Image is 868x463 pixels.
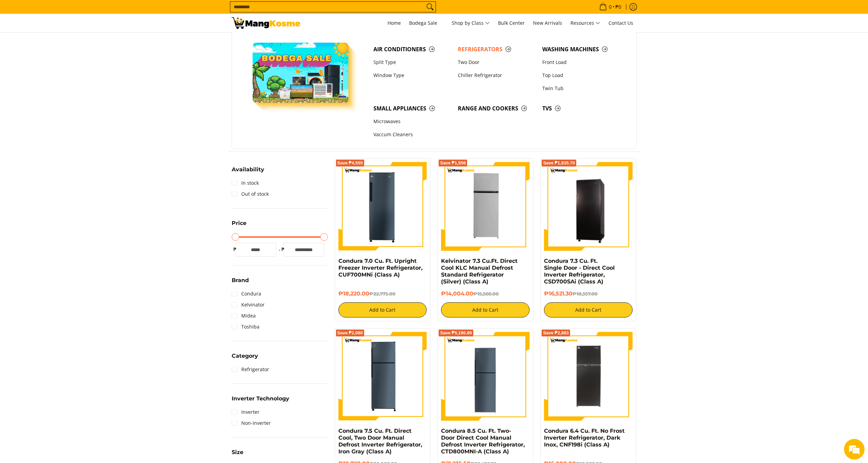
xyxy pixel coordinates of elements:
del: ₱18,357.00 [572,291,598,297]
span: TVs [542,104,620,113]
span: Save ₱5,190.89 [440,331,472,335]
span: New Arrivals [533,20,562,26]
a: Top Load [539,69,623,82]
a: Contact Us [605,14,637,32]
img: Condura 7.3 Cu. Ft. Single Door - Direct Cool Inverter Refrigerator, CSD700SAi (Class A) [544,163,633,250]
span: Air Conditioners [373,45,451,54]
del: ₱22,775.00 [369,291,395,297]
img: Condura 8.5 Cu. Ft. Two-Door Direct Cool Manual Defrost Inverter Refrigerator, CTD800MNI-A (Class A) [441,332,530,421]
a: Condura 7.5 Cu. Ft. Direct Cool, Two Door Manual Defrost Inverter Refrigerator, Iron Gray (Class A) [338,428,422,455]
del: ₱15,560.00 [473,291,499,297]
summary: Open [232,450,243,460]
span: Save ₱2,883 [543,331,569,335]
span: Brand [232,278,249,283]
span: Resources [570,19,600,28]
img: Bodega Sale [253,43,349,103]
a: TVs [539,102,623,115]
button: Add to Cart [441,302,530,317]
a: Vaccum Cleaners [370,128,454,141]
span: ₱0 [614,4,622,9]
a: Inverter [232,407,259,418]
span: Save ₱2,080 [337,331,363,335]
span: 0 [608,4,613,9]
span: Inverter Technology [232,396,289,401]
summary: Open [232,220,246,231]
a: Midea [232,310,256,321]
a: Chiller Refrigerator [454,69,539,82]
button: Add to Cart [338,302,427,317]
h6: ₱18,220.00 [338,290,427,297]
span: Save ₱4,555 [337,161,363,165]
span: ₱ [280,246,287,253]
span: Bulk Center [498,20,525,26]
a: Range and Cookers [454,102,539,115]
a: Condura 7.0 Cu. Ft. Upright Freezer Inverter Refrigerator, CUF700MNi (Class A) [338,258,423,278]
a: In stock [232,177,259,189]
a: Resources [567,14,604,32]
a: Toshiba [232,321,259,332]
a: Condura [232,288,261,299]
nav: Main Menu [307,14,637,32]
a: Bodega Sale [406,14,447,32]
a: Condura 8.5 Cu. Ft. Two-Door Direct Cool Manual Defrost Inverter Refrigerator, CTD800MNI-A (Class A) [441,428,525,455]
span: Shop by Class [452,19,490,28]
a: Condura 7.3 Cu. Ft. Single Door - Direct Cool Inverter Refrigerator, CSD700SAi (Class A) [544,258,615,285]
a: Bulk Center [495,14,528,32]
span: Contact Us [609,20,633,26]
a: Out of stock [232,189,269,200]
span: Price [232,220,246,226]
span: Save ₱1,556 [440,161,466,165]
a: Washing Machines [539,43,623,56]
a: Shop by Class [448,14,493,32]
span: Washing Machines [542,45,620,54]
span: ₱ [232,246,239,253]
img: Kelvinator 7.3 Cu.Ft. Direct Cool KLC Manual Defrost Standard Refrigerator (Silver) (Class A) [441,162,530,251]
span: Small Appliances [373,104,451,113]
a: Front Load [539,56,623,69]
h6: ₱14,004.00 [441,290,530,297]
a: Condura 6.4 Cu. Ft. No Frost Inverter Refrigerator, Dark Inox, CNF198i (Class A) [544,428,625,448]
a: Refrigerators [454,43,539,56]
a: Non-Inverter [232,418,271,429]
img: Condura 6.4 Cu. Ft. No Frost Inverter Refrigerator, Dark Inox, CNF198i (Class A) [544,332,633,421]
img: Condura 7.0 Cu. Ft. Upright Freezer Inverter Refrigerator, CUF700MNi (Class A) [338,162,427,251]
button: Add to Cart [544,302,633,317]
h6: ₱16,521.30 [544,290,633,297]
span: Availability [232,167,264,172]
a: Microwaves [370,115,454,128]
a: Kelvinator [232,299,265,310]
summary: Open [232,278,249,288]
span: Home [387,20,401,26]
a: Home [384,14,404,32]
span: Category [232,353,258,359]
span: Refrigerators [458,45,535,54]
button: Search [425,2,436,12]
a: Two Door [454,56,539,69]
a: Small Appliances [370,102,454,115]
img: condura-direct-cool-7.5-cubic-feet-2-door-manual-defrost-inverter-ref-iron-gray-full-view-mang-kosme [338,332,427,421]
a: Air Conditioners [370,43,454,56]
span: • [597,3,623,11]
a: Window Type [370,69,454,82]
a: Split Type [370,56,454,69]
span: Save ₱1,835.70 [543,161,575,165]
summary: Open [232,353,258,364]
img: Bodega Sale Refrigerator l Mang Kosme: Home Appliances Warehouse Sale [232,17,300,29]
a: New Arrivals [530,14,566,32]
a: Kelvinator 7.3 Cu.Ft. Direct Cool KLC Manual Defrost Standard Refrigerator (Silver) (Class A) [441,258,518,285]
summary: Open [232,167,264,177]
span: Bodega Sale [409,19,443,28]
span: Size [232,450,243,455]
a: Refrigerator [232,364,269,375]
summary: Open [232,396,289,407]
a: Twin Tub [539,82,623,95]
span: Range and Cookers [458,104,535,113]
